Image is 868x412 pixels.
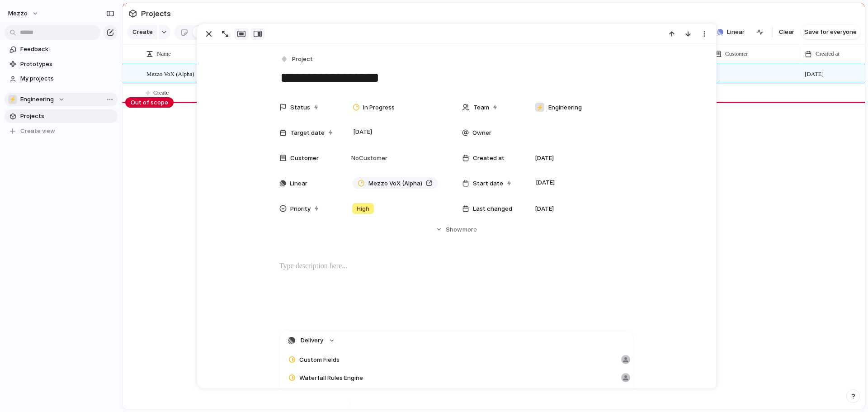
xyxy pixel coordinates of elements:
button: Save for everyone [801,25,860,39]
a: Waterfall Rules Engine [283,369,630,387]
span: Status [290,103,310,112]
span: Create [132,28,153,37]
span: Customer [290,154,319,163]
span: Team [473,103,489,112]
span: Show [446,225,462,234]
span: Create view [20,127,55,136]
a: My projects [5,72,118,85]
span: Custom Fields [299,355,340,365]
span: Project [292,55,313,64]
a: Feedback [5,43,118,56]
a: Custom Fields [283,350,630,369]
span: Out of scope [125,97,174,108]
span: Start date [473,179,503,188]
span: Linear [727,28,745,37]
button: Create [127,25,157,39]
span: Projects [139,5,173,22]
span: Feedback [20,45,114,54]
span: In Progress [363,103,395,112]
span: [DATE] [535,204,554,213]
span: Projects [20,112,114,121]
span: Save for everyone [804,28,857,37]
span: [DATE] [805,70,824,79]
span: [DATE] [535,154,554,163]
span: Engineering [20,95,54,104]
span: Clear [779,28,794,37]
span: Linear [290,179,307,188]
span: My projects [20,74,114,83]
button: Linear [713,25,748,39]
button: Mezzo [4,6,43,21]
span: Owner [472,128,491,137]
button: ⚡Engineering [5,93,118,106]
span: Target date [290,128,325,137]
a: Projects [5,109,118,123]
span: Engineering [548,103,582,112]
span: Created at [473,154,505,163]
span: Waterfall Rules Engine [299,374,363,383]
span: Mezzo [8,9,28,18]
span: [DATE] [533,177,557,188]
a: Prototypes [5,57,118,71]
span: Prototypes [20,60,114,69]
span: High [357,204,369,213]
a: Mezzo VoX (Alpha) [352,177,438,189]
span: Created at [816,49,840,58]
span: Name [157,49,171,58]
div: ⚡ [8,95,17,104]
button: Project [278,53,316,66]
button: Clear [775,25,798,39]
div: ⚡ [535,103,544,112]
span: more [462,225,477,234]
span: [DATE] [351,127,375,137]
span: No Customer [349,154,387,163]
button: Create view [5,124,118,138]
button: Delivery [280,330,633,350]
span: Priority [290,204,311,213]
button: Showmore [279,221,634,237]
span: Last changed [473,204,512,213]
span: Mezzo VoX (Alpha) [368,179,422,188]
span: Create [153,88,169,97]
span: Mezzo VoX (Alpha) [146,68,194,79]
span: Customer [725,49,748,58]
